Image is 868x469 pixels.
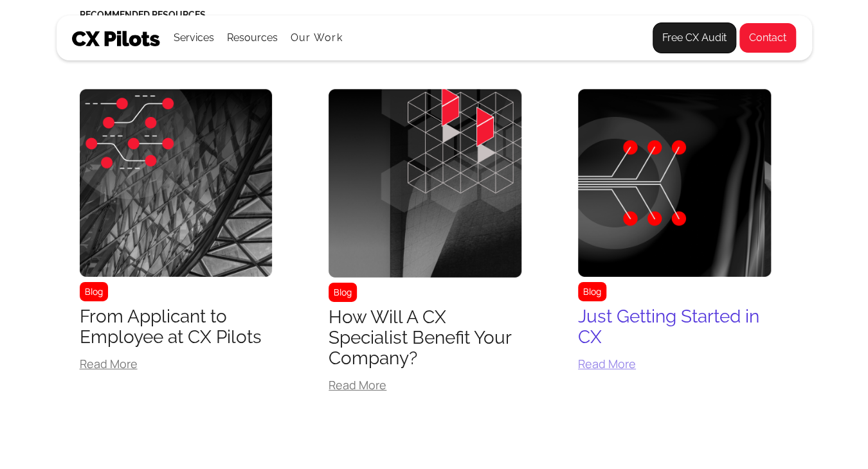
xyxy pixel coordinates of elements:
div: Blog [329,283,357,302]
a: BlogJust Getting Started in CXRead More [578,89,771,380]
div: Resources [227,16,278,60]
div: How Will A CX Specialist Benefit Your Company? [329,307,521,369]
div: Read More [329,379,521,391]
a: Our Work [291,32,343,44]
div: Read More [80,358,273,369]
div: Services [174,16,214,60]
h5: Recommended Resources [80,10,789,19]
a: Contact [739,22,797,53]
div: Resources [227,29,278,47]
a: BlogFrom Applicant to Employee at CX PilotsRead More [80,89,273,380]
a: BlogHow Will A CX Specialist Benefit Your Company?Read More [329,89,521,401]
div: Blog [80,282,108,301]
div: Blog [578,282,606,301]
div: Services [174,29,214,47]
a: Free CX Audit [653,22,736,53]
div: From Applicant to Employee at CX Pilots [80,306,273,348]
div: Read More [578,358,771,369]
div: Just Getting Started in CX [578,306,771,348]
